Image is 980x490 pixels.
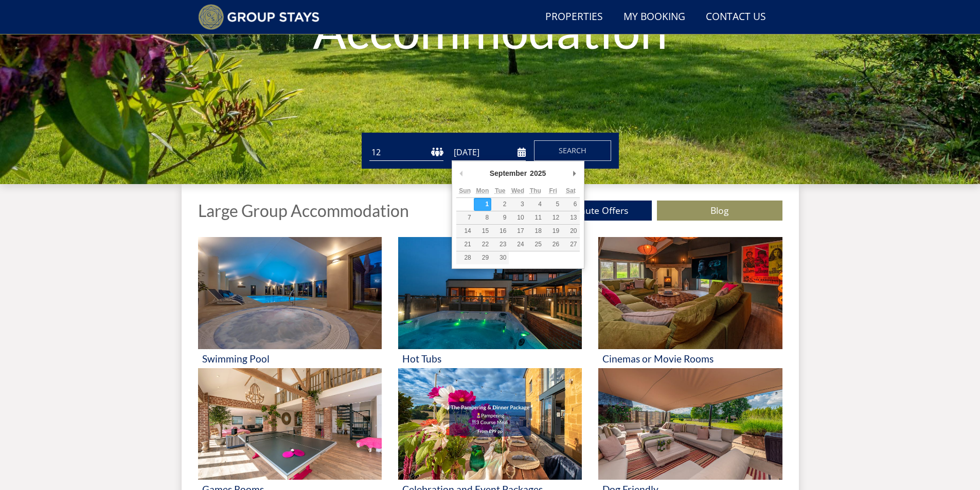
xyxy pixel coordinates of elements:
[476,187,489,194] abbr: Monday
[527,238,544,251] button: 25
[544,211,562,224] button: 12
[598,237,782,349] img: 'Cinemas or Movie Rooms' - Large Group Accommodation Holiday Ideas
[544,198,562,211] button: 5
[491,225,509,238] button: 16
[474,238,491,251] button: 22
[474,198,491,211] button: 1
[402,353,578,364] h3: Hot Tubs
[527,198,544,211] button: 4
[619,6,689,29] a: My Booking
[541,6,607,29] a: Properties
[562,211,579,224] button: 13
[495,187,505,194] abbr: Tuesday
[198,4,320,30] img: Group Stays
[562,225,579,238] button: 20
[528,166,547,181] div: 2025
[569,166,580,181] button: Next Month
[530,187,541,194] abbr: Thursday
[509,198,526,211] button: 3
[474,251,491,264] button: 29
[456,166,467,181] button: Previous Month
[198,202,409,220] h1: Large Group Accommodation
[474,225,491,238] button: 15
[511,187,524,194] abbr: Wednesday
[198,237,382,368] a: 'Swimming Pool' - Large Group Accommodation Holiday Ideas Swimming Pool
[456,225,474,238] button: 14
[491,198,509,211] button: 2
[509,225,526,238] button: 17
[544,225,562,238] button: 19
[559,146,586,155] span: Search
[202,353,378,364] h3: Swimming Pool
[452,144,526,161] input: Arrival Date
[488,166,528,181] div: September
[527,211,544,224] button: 11
[198,237,382,349] img: 'Swimming Pool' - Large Group Accommodation Holiday Ideas
[474,211,491,224] button: 8
[598,237,782,368] a: 'Cinemas or Movie Rooms' - Large Group Accommodation Holiday Ideas Cinemas or Movie Rooms
[491,238,509,251] button: 23
[702,6,770,29] a: Contact Us
[602,353,778,364] h3: Cinemas or Movie Rooms
[526,201,652,221] a: Last Minute Offers
[491,251,509,264] button: 30
[657,201,782,221] a: Blog
[509,211,526,224] button: 10
[544,238,562,251] button: 26
[456,211,474,224] button: 7
[398,237,582,368] a: 'Hot Tubs' - Large Group Accommodation Holiday Ideas Hot Tubs
[491,211,509,224] button: 9
[198,368,382,480] img: 'Games Rooms' - Large Group Accommodation Holiday Ideas
[456,238,474,251] button: 21
[398,368,582,480] img: 'Celebration and Event Packages' - Large Group Accommodation Holiday Ideas
[459,187,471,194] abbr: Sunday
[562,198,579,211] button: 6
[598,368,782,480] img: 'Dog Friendly' - Large Group Accommodation Holiday Ideas
[534,140,611,161] button: Search
[456,251,474,264] button: 28
[398,237,582,349] img: 'Hot Tubs' - Large Group Accommodation Holiday Ideas
[509,238,526,251] button: 24
[566,187,576,194] abbr: Saturday
[562,238,579,251] button: 27
[549,187,557,194] abbr: Friday
[527,225,544,238] button: 18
